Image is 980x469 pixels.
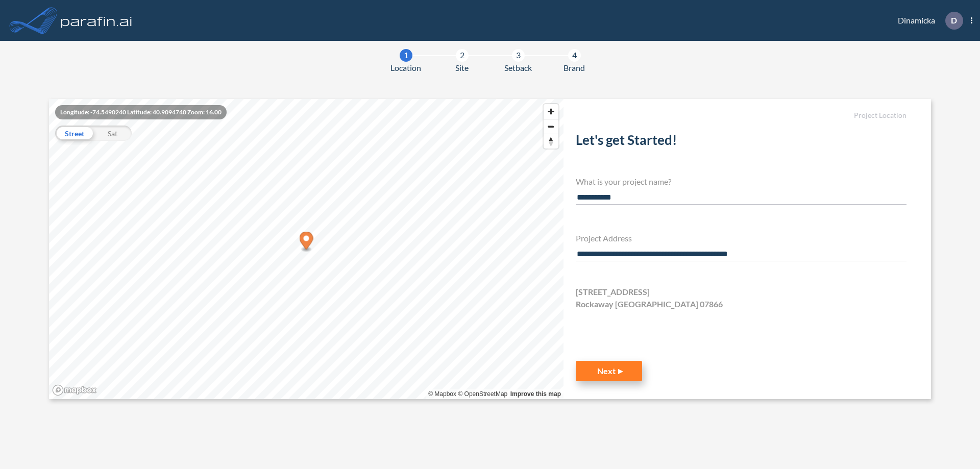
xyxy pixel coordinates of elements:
a: Improve this map [510,390,561,398]
h4: Project Address [576,233,906,243]
div: 2 [456,49,469,62]
div: 3 [512,49,525,62]
img: logo [59,10,134,31]
p: D [951,16,957,25]
div: Sat [93,126,132,141]
button: Next [576,361,642,381]
div: Longitude: -74.5490240 Latitude: 40.9094740 Zoom: 16.00 [55,105,227,119]
span: Site [455,62,469,74]
span: Rockaway [GEOGRAPHIC_DATA] 07866 [576,298,723,310]
div: Dinamicka [883,12,972,30]
div: 4 [568,49,581,62]
a: Mapbox homepage [52,384,97,396]
a: OpenStreetMap [458,390,507,398]
div: Map marker [300,232,313,253]
canvas: Map [49,99,563,399]
div: Street [55,126,93,141]
span: Setback [504,62,532,74]
button: Zoom in [544,104,558,119]
span: Brand [563,62,585,74]
span: Location [390,62,421,74]
button: Zoom out [544,119,558,134]
h5: Project Location [576,111,906,120]
span: [STREET_ADDRESS] [576,286,650,298]
a: Mapbox [428,390,456,398]
h4: What is your project name? [576,177,906,186]
button: Reset bearing to north [544,134,558,149]
h2: Let's get Started! [576,132,906,152]
div: 1 [400,49,412,62]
